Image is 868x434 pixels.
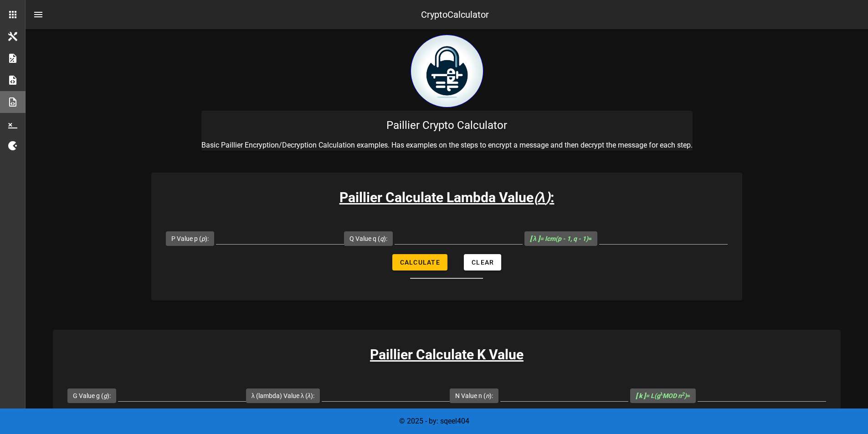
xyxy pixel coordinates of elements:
[530,235,592,242] span: =
[400,259,440,266] span: Calculate
[103,392,107,399] i: g
[534,189,551,205] i: ( )
[660,391,663,397] sup: λ
[421,8,489,21] div: CryptoCalculator
[27,4,49,26] button: nav-menu-toggle
[201,111,693,140] div: Paillier Crypto Calculator
[682,391,684,397] sup: 2
[308,392,311,399] i: λ
[349,234,387,243] label: Q Value q ( ):
[151,187,742,208] h3: Paillier Calculate Lambda Value :
[399,417,469,425] span: © 2025 - by: sqeel404
[392,254,447,271] button: Calculate
[201,140,693,151] p: Basic Paillier Encryption/Decryption Calculation examples. Has examples on the steps to encrypt a...
[464,254,501,271] button: Clear
[171,234,209,243] label: P Value p ( ):
[530,235,540,242] b: [ λ ]
[380,235,384,242] i: q
[636,392,687,399] i: = L(g MOD n )
[201,235,205,242] i: p
[411,101,483,109] a: home
[411,35,483,107] img: encryption logo
[252,391,314,400] label: λ (lambda) Value λ ( ):
[53,344,841,365] h3: Paillier Calculate K Value
[538,189,546,205] b: λ
[636,392,691,399] span: =
[636,392,646,399] b: [ k ]
[471,259,494,266] span: Clear
[73,391,111,400] label: G Value g ( ):
[486,392,489,399] i: n
[455,391,493,400] label: N Value n ( ):
[530,235,588,242] i: = lcm(p - 1, q - 1)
